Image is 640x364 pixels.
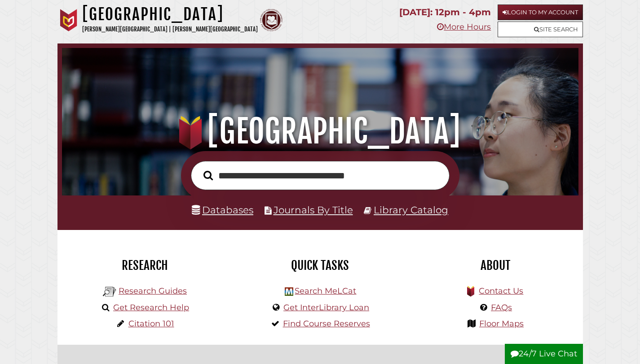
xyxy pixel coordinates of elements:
img: Calvin University [57,9,80,31]
a: Floor Maps [479,319,524,329]
a: Get Research Help [113,303,189,312]
a: Databases [192,204,253,216]
h1: [GEOGRAPHIC_DATA] [71,112,569,151]
h2: About [415,258,576,273]
a: More Hours [437,22,491,32]
i: Search [203,170,213,181]
a: FAQs [491,303,512,312]
p: [DATE]: 12pm - 4pm [399,4,491,20]
p: [PERSON_NAME][GEOGRAPHIC_DATA] | [PERSON_NAME][GEOGRAPHIC_DATA] [82,24,258,35]
a: Library Catalog [374,204,448,216]
h2: Research [64,258,226,273]
img: Hekman Library Logo [285,287,293,296]
a: Login to My Account [498,4,583,20]
a: Site Search [498,22,583,37]
a: Citation 101 [128,319,174,329]
a: Search MeLCat [295,286,356,296]
img: Hekman Library Logo [103,285,116,299]
a: Journals By Title [274,204,353,216]
a: Get InterLibrary Loan [283,303,369,312]
a: Contact Us [479,286,523,296]
a: Find Course Reserves [283,319,370,329]
button: Search [199,168,217,183]
a: Research Guides [119,286,187,296]
h1: [GEOGRAPHIC_DATA] [82,4,258,24]
img: Calvin Theological Seminary [260,9,282,31]
h2: Quick Tasks [239,258,401,273]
